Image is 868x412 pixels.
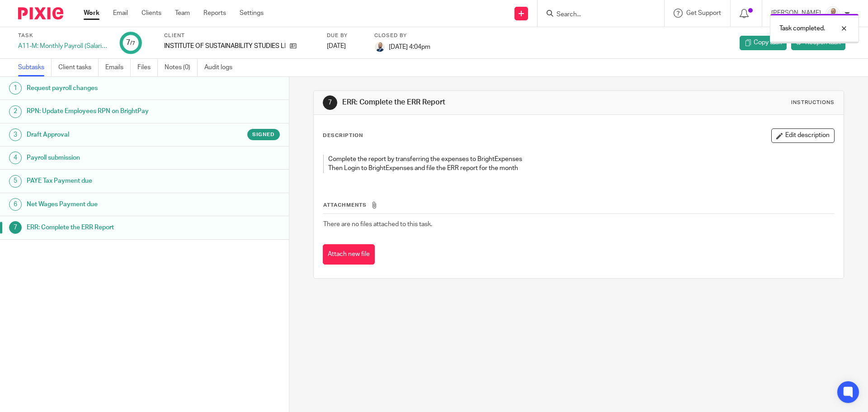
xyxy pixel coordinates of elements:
a: Team [175,9,190,18]
h1: ERR: Complete the ERR Report [342,98,598,107]
h1: Net Wages Payment due [27,198,196,211]
div: 7 [9,221,22,234]
small: /7 [130,41,135,46]
a: Notes (0) [165,59,198,76]
a: Client tasks [58,59,99,76]
div: 4 [9,152,22,164]
label: Task [18,32,108,39]
label: Due by [327,32,363,39]
h1: Request payroll changes [27,81,196,95]
div: [DATE] [327,42,363,51]
a: Audit logs [204,59,239,76]
a: Emails [105,59,131,76]
span: [DATE] 4:04pm [389,43,430,50]
div: 7 [126,38,135,48]
a: Email [113,9,128,18]
p: Then Login to BrightExpenses and file the ERR report for the month [328,164,816,173]
div: 6 [9,198,22,211]
button: Edit description [771,128,835,143]
label: Client [164,32,316,39]
div: 5 [9,175,22,188]
h1: Draft Approval [27,128,196,142]
button: Attach new file [323,244,375,265]
img: Pixie [18,7,63,19]
p: Complete the report by transferring the expenses to BrightExpenses [328,155,816,164]
div: 2 [9,105,22,118]
a: Reports [203,9,226,18]
a: Subtasks [18,59,52,76]
span: Signed [252,131,275,138]
div: A11-M: Monthly Payroll (Salaried) [18,42,108,51]
h1: RPN: Update Employees RPN on BrightPay [27,104,196,118]
h1: Payroll submission [27,151,196,165]
p: INSTITUTE OF SUSTAINABILITY STUDIES LIMITED [164,42,285,51]
label: Closed by [374,32,430,39]
div: 7 [323,95,337,110]
a: Work [84,9,99,18]
h1: ERR: Complete the ERR Report [27,221,196,234]
img: Mark%20LI%20profiler.png [374,42,385,52]
span: There are no files attached to this task. [323,221,432,227]
div: 1 [9,82,22,95]
a: Settings [240,9,264,18]
p: Task completed. [779,24,825,33]
p: Description [323,132,363,139]
span: Attachments [323,203,367,208]
img: Mark%20LI%20profiler.png [826,6,840,21]
a: Files [137,59,158,76]
a: Clients [142,9,161,18]
div: Instructions [791,99,835,106]
h1: PAYE Tax Payment due [27,174,196,188]
div: 3 [9,128,22,141]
